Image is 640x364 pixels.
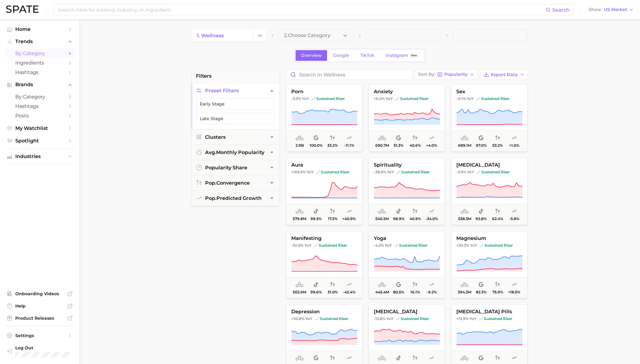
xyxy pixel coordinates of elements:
[15,291,64,296] span: Onboarding Videos
[5,37,75,46] button: Trends
[587,6,635,14] button: ShowUS Market
[5,301,75,311] a: Help
[5,24,75,34] a: Home
[15,345,70,351] span: Log Out
[57,5,546,15] input: Search here for a brand, industry, or ingredient
[5,80,75,89] button: Brands
[5,289,75,298] a: Onboarding Videos
[5,136,75,145] a: Spotlight
[15,39,64,44] span: Trends
[15,138,64,144] span: Spotlight
[15,69,64,75] span: Hashtags
[604,8,627,11] span: US Market
[15,333,64,338] span: Settings
[5,123,75,133] a: My Watchlist
[5,331,75,340] a: Settings
[15,60,64,66] span: Ingredients
[5,68,75,77] a: Hashtags
[253,29,267,42] button: Change Category
[15,154,64,159] span: Industries
[589,8,602,11] span: Show
[15,103,64,109] span: Hashtags
[192,29,253,42] a: 1. wellness
[15,113,64,119] span: Posts
[552,7,570,13] span: Search
[5,92,75,101] a: by Category
[15,125,64,131] span: My Watchlist
[284,33,330,38] span: 2. Choose Category
[5,343,75,359] a: Log out. Currently logged in with e-mail raj@netrush.com.
[5,101,75,111] a: Hashtags
[15,82,64,87] span: Brands
[15,315,64,321] span: Product Releases
[15,50,64,56] span: by Category
[5,49,75,58] a: by Category
[5,58,75,68] a: Ingredients
[5,111,75,120] a: Posts
[15,303,64,309] span: Help
[5,314,75,323] a: Product Releases
[15,26,64,32] span: Home
[6,6,39,13] img: SPATE
[5,152,75,161] button: Industries
[197,33,224,39] span: 1. wellness
[15,94,64,100] span: by Category
[279,29,354,42] button: 2.Choose Category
